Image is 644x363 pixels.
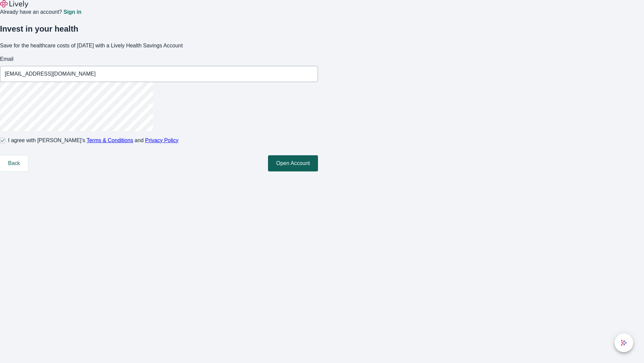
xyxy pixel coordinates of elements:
a: Privacy Policy [145,137,179,143]
a: Terms & Conditions [87,137,133,143]
span: I agree with [PERSON_NAME]’s and [8,136,178,145]
svg: Lively AI Assistant [621,339,627,346]
button: Open Account [268,155,318,171]
button: chat [614,333,633,352]
a: Sign in [63,9,81,15]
